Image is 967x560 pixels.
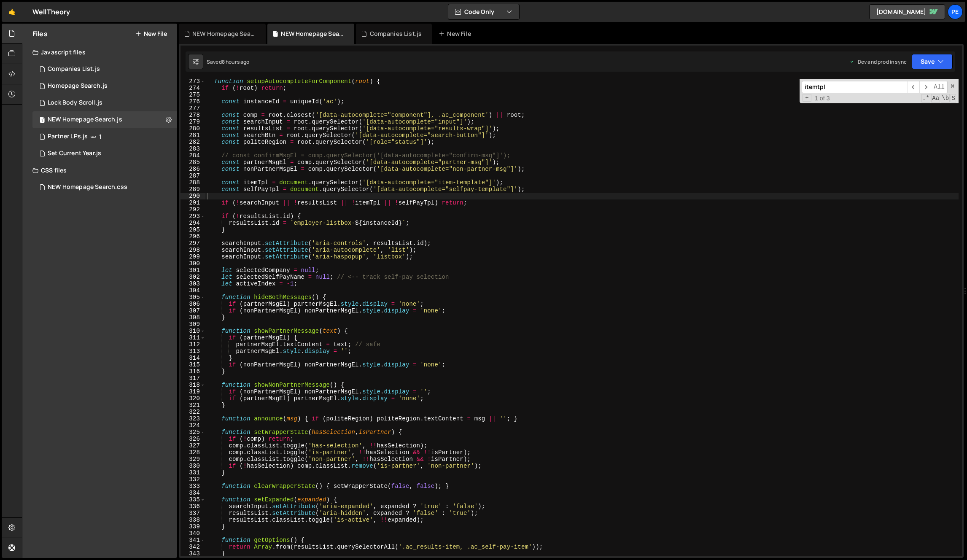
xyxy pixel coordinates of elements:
div: 278 [180,112,205,118]
div: 309 [180,321,205,328]
div: 300 [180,260,205,267]
div: 298 [180,247,205,253]
div: NEW Homepage Search.js [48,116,122,124]
span: RegExp Search [921,94,930,102]
div: 335 [180,496,205,503]
div: 292 [180,206,205,213]
div: 341 [180,537,205,544]
div: 324 [180,422,205,429]
div: 334 [180,490,205,496]
div: 305 [180,294,205,301]
div: Companies List.js [48,65,100,73]
button: New File [135,30,167,37]
div: Pe [948,4,963,19]
div: 279 [180,118,205,125]
div: Lock Body Scroll.js [48,99,102,107]
div: 277 [180,105,205,112]
div: 15879/44964.js [32,78,177,94]
div: 274 [180,85,205,92]
div: 337 [180,510,205,517]
div: 322 [180,409,205,415]
div: 308 [180,314,205,321]
div: Homepage Search.js [48,82,108,90]
div: 15879/44969.css [32,179,177,196]
div: 340 [180,530,205,537]
div: 303 [180,280,205,287]
span: Search In Selection [951,94,956,102]
div: 316 [180,368,205,375]
div: New File [439,30,474,38]
div: Dev and prod in sync [849,58,907,65]
div: Saved [207,58,250,65]
div: 295 [180,226,205,233]
div: 310 [180,328,205,334]
div: 15879/44993.js [32,61,177,78]
div: 318 [180,382,205,388]
div: 289 [180,186,205,193]
div: 287 [180,172,205,179]
input: Search for [802,81,908,93]
div: 313 [180,348,205,355]
div: 299 [180,253,205,260]
span: CaseSensitive Search [931,94,940,102]
div: 330 [180,463,205,469]
div: 15879/44963.js [32,128,177,145]
div: Partner LPs.js [48,133,88,140]
div: 315 [180,361,205,368]
div: Javascript files [22,44,177,61]
div: 343 [180,550,205,557]
div: 338 [180,517,205,523]
div: 15879/42362.js [32,94,177,111]
div: 15879/44768.js [32,145,177,162]
div: NEW Homepage Search.css [192,30,256,38]
h2: Files [32,29,48,38]
div: 15879/44968.js [32,111,177,128]
div: 290 [180,193,205,199]
div: CSS files [22,162,177,179]
div: 327 [180,442,205,449]
div: 323 [180,415,205,422]
div: 329 [180,456,205,463]
div: 326 [180,436,205,442]
div: 325 [180,429,205,436]
button: Save [912,54,953,69]
div: NEW Homepage Search.css [48,183,127,191]
div: 311 [180,334,205,341]
button: Code Only [448,4,519,19]
div: 282 [180,139,205,145]
div: 281 [180,132,205,139]
div: 302 [180,274,205,280]
div: 275 [180,92,205,98]
span: Whole Word Search [941,94,950,102]
div: Companies List.js [370,30,422,38]
div: 336 [180,503,205,510]
div: 314 [180,355,205,361]
div: 321 [180,402,205,409]
div: 328 [180,449,205,456]
div: 280 [180,125,205,132]
div: 286 [180,166,205,172]
span: 1 [40,117,45,124]
div: 342 [180,544,205,550]
span: Toggle Replace mode [803,94,811,102]
div: 283 [180,145,205,152]
div: 293 [180,213,205,220]
div: WellTheory [32,7,70,17]
div: 307 [180,307,205,314]
div: 285 [180,159,205,166]
div: 317 [180,375,205,382]
span: Alt-Enter [931,81,948,93]
div: 331 [180,469,205,476]
div: 297 [180,240,205,247]
div: 312 [180,341,205,348]
div: NEW Homepage Search.js [281,30,344,38]
div: 304 [180,287,205,294]
span: ​ [919,81,931,93]
div: 276 [180,98,205,105]
div: 320 [180,395,205,402]
span: ​ [908,81,919,93]
div: 288 [180,179,205,186]
div: 294 [180,220,205,226]
div: 296 [180,233,205,240]
div: Set Current Year.js [48,150,101,157]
